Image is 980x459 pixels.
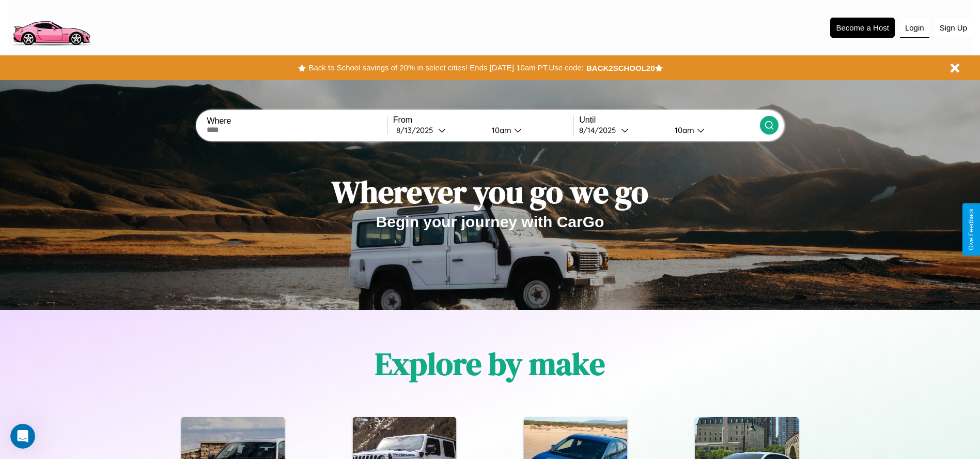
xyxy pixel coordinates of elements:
img: logo [8,5,95,48]
div: 10am [670,125,697,135]
button: Become a Host [830,18,895,38]
iframe: Intercom live chat [10,424,35,449]
div: 8 / 14 / 2025 [579,125,621,135]
button: Sign Up [935,18,972,37]
b: BACK2SCHOOL20 [586,64,655,72]
label: From [393,115,573,125]
div: Give Feedback [968,209,975,250]
button: 8/13/2025 [393,125,484,136]
button: 10am [484,125,574,136]
h1: Explore by make [375,343,605,385]
button: Back to School savings of 20% in select cities! Ends [DATE] 10am PT.Use code: [306,61,586,75]
label: Where [207,116,387,126]
button: Login [900,18,929,38]
div: 10am [487,125,514,135]
div: 8 / 13 / 2025 [396,125,438,135]
label: Until [579,115,759,125]
button: 10am [666,125,760,136]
